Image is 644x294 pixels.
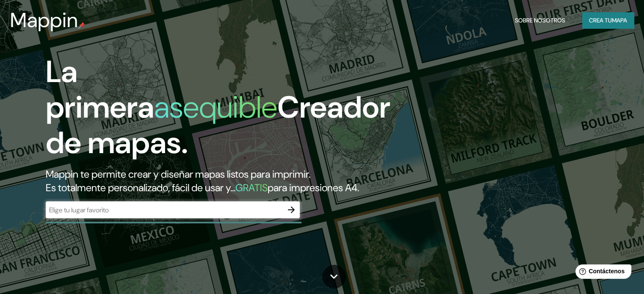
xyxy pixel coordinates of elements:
[235,181,268,194] font: GRATIS
[10,7,78,33] font: Mappin
[612,16,627,24] font: mapa
[78,22,85,29] img: pin de mapeo
[46,88,390,162] font: Creador de mapas.
[515,16,565,24] font: Sobre nosotros
[511,12,569,28] button: Sobre nosotros
[582,12,634,28] button: Crea tumapa
[46,181,235,194] font: Es totalmente personalizado, fácil de usar y...
[569,261,635,285] iframe: Lanzador de widgets de ayuda
[589,16,612,24] font: Crea tu
[154,88,277,127] font: asequible
[268,181,359,194] font: para impresiones A4.
[46,205,283,215] input: Elige tu lugar favorito
[46,168,310,181] font: Mappin te permite crear y diseñar mapas listos para imprimir.
[46,52,154,127] font: La primera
